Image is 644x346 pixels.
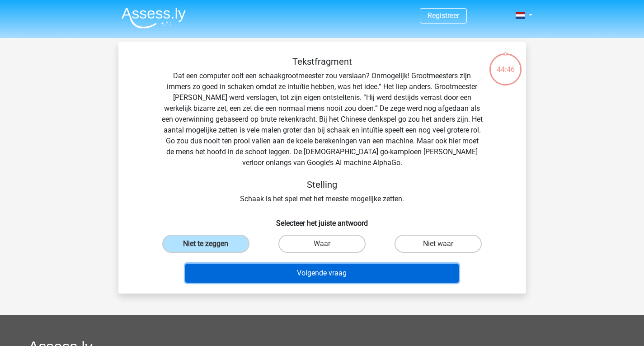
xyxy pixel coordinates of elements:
div: Dat een computer ooit een schaakgrootmeester zou verslaan? Onmogelijk! Grootmeesters zijn immers ... [133,56,512,204]
button: Volgende vraag [185,264,459,283]
a: Registreer [428,11,459,20]
label: Niet te zeggen [162,235,249,253]
h5: Stelling [162,179,483,190]
label: Waar [278,235,366,253]
h5: Tekstfragment [162,56,483,67]
img: Assessly [122,7,186,28]
h6: Selecteer het juiste antwoord [133,212,512,228]
label: Niet waar [395,235,482,253]
div: 44:46 [489,52,522,75]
